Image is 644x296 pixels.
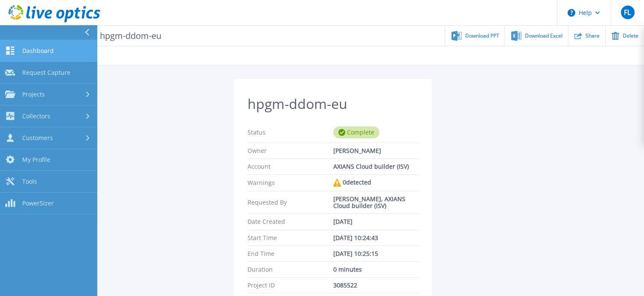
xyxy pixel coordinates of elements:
span: Request Capture [22,69,70,76]
p: Duration [248,266,333,273]
span: Download Excel [525,33,562,38]
span: Customers [22,134,53,142]
span: PowerSizer [22,199,54,207]
h2: hpgm-ddom-eu [248,96,419,112]
span: FL [624,9,631,16]
span: Projects [22,91,45,98]
p: Requested By [248,196,333,209]
span: Share [586,33,600,38]
div: [DATE] [333,218,419,225]
p: End Time [248,250,333,257]
div: AXIANS Cloud builder (ISV) [333,163,419,170]
p: Warnings [248,179,333,187]
span: hpgm-ddom-eu [94,31,162,41]
span: Collectors [22,112,50,120]
p: Date Created [248,218,333,225]
div: [PERSON_NAME], AXIANS Cloud builder (ISV) [333,196,419,209]
span: Delete [623,33,638,38]
div: [DATE] 10:24:43 [333,234,419,241]
div: Complete [333,126,379,138]
span: Tools [22,178,37,185]
p: Owner [248,147,333,154]
div: [DATE] 10:25:15 [333,250,419,257]
p: Start Time [248,234,333,241]
div: 3085522 [333,282,419,289]
p: Status [248,126,333,138]
p: Data Domain [41,31,162,41]
span: My Profile [22,156,50,164]
div: 0 detected [333,179,419,187]
div: 0 minutes [333,266,419,273]
span: Download PPT [465,33,499,38]
span: Dashboard [22,47,54,55]
div: [PERSON_NAME] [333,147,419,154]
p: Project ID [248,282,333,289]
p: Account [248,163,333,170]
